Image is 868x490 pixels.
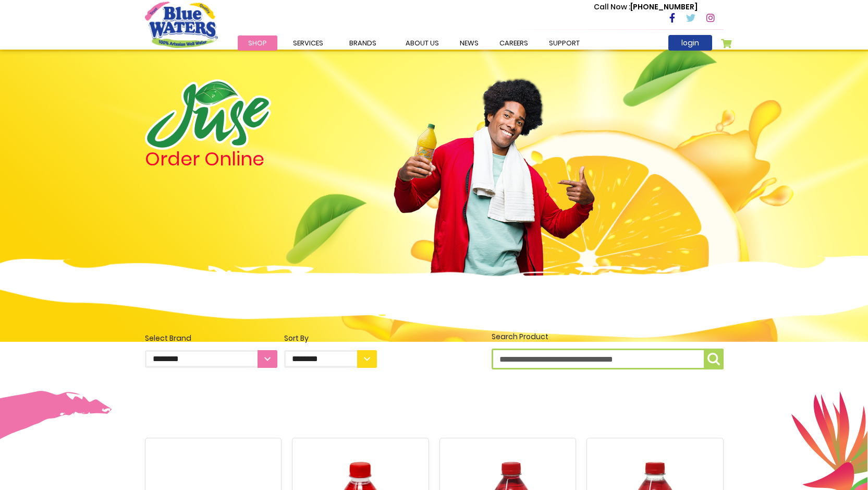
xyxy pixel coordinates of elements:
[283,35,334,51] a: Services
[145,333,277,368] label: Select Brand
[284,333,377,344] div: Sort By
[704,349,724,369] button: Search Product
[349,38,376,48] span: Brands
[238,35,277,51] a: Shop
[594,2,630,12] span: Call Now :
[707,353,720,365] img: search-icon.png
[339,35,387,51] a: Brands
[145,150,377,169] h4: Order Online
[145,79,271,150] img: logo
[395,35,449,51] a: about us
[539,35,590,51] a: support
[668,35,712,51] a: login
[284,350,377,368] select: Sort By
[449,35,489,51] a: News
[145,350,277,368] select: Select Brand
[489,35,539,51] a: careers
[145,2,218,47] a: store logo
[248,38,267,48] span: Shop
[393,60,596,283] img: man.png
[594,2,698,13] p: [PHONE_NUMBER]
[492,331,724,369] label: Search Product
[492,349,724,369] input: Search Product
[293,38,323,48] span: Services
